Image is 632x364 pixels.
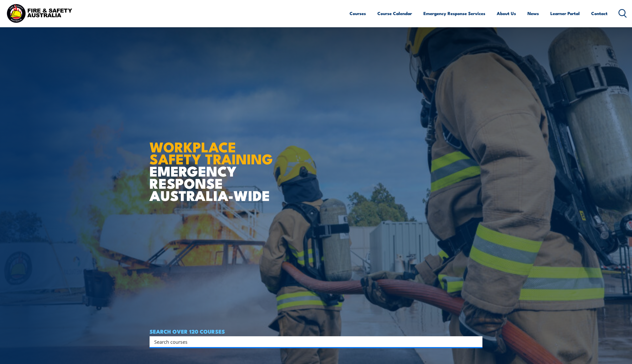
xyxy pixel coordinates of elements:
[473,338,481,345] button: Search magnifier button
[591,6,608,20] a: Contact
[550,6,580,20] a: Learner Portal
[150,136,273,169] strong: WORKPLACE SAFETY TRAINING
[150,127,277,201] h1: EMERGENCY RESPONSE AUSTRALIA-WIDE
[377,6,412,20] a: Course Calendar
[150,328,482,334] h4: SEARCH OVER 120 COURSES
[423,6,485,20] a: Emergency Response Services
[497,6,516,20] a: About Us
[155,338,472,345] form: Search form
[350,6,366,20] a: Courses
[527,6,539,20] a: News
[154,338,471,346] input: Search input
